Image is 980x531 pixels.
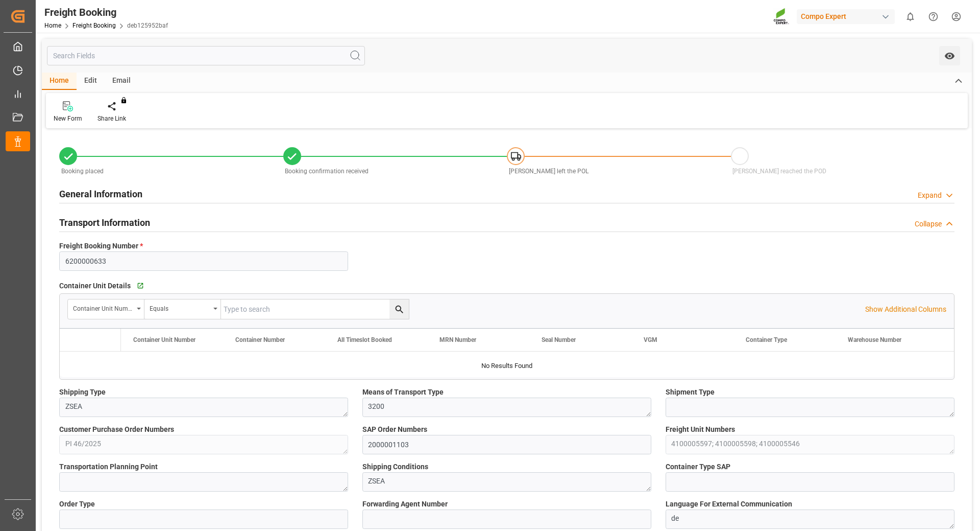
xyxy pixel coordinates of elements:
h2: Transport Information [59,216,150,229]
span: [PERSON_NAME] left the POL [509,168,589,175]
span: Seal Number [542,336,576,343]
div: Freight Booking [44,5,168,20]
a: Freight Booking [72,22,116,29]
span: Order Type [59,499,95,510]
div: Compo Expert [797,9,895,24]
div: Home [42,73,77,90]
button: open menu [939,46,960,65]
span: Language For External Communication [666,499,792,510]
span: All Timeslot Booked [337,336,392,343]
div: Expand [918,190,942,201]
input: Type to search [221,299,409,319]
span: Transportation Planning Point [59,461,158,472]
span: Freight Booking Number [59,241,143,251]
div: Container Unit Number [73,302,133,313]
div: Collapse [915,219,942,229]
div: Email [105,73,138,90]
span: Freight Unit Numbers [666,424,735,435]
span: Container Type [746,336,787,343]
span: Container Type SAP [666,461,730,472]
button: search button [389,299,409,319]
span: Means of Transport Type [362,387,444,398]
span: Customer Purchase Order Numbers [59,424,174,435]
button: Compo Expert [797,7,899,26]
div: New Form [54,114,82,123]
a: Home [44,22,61,29]
span: Booking placed [61,168,104,175]
textarea: PI 46/2025 [59,435,348,454]
span: VGM [644,336,657,343]
textarea: de [666,510,954,529]
span: Shipping Conditions [362,461,428,472]
button: show 0 new notifications [899,5,922,28]
div: Edit [77,73,105,90]
span: Container Number [235,336,285,343]
p: Show Additional Columns [865,304,946,315]
textarea: 4100005597; 4100005598; 4100005546 [666,435,954,454]
span: [PERSON_NAME] reached the POD [732,168,826,175]
img: Screenshot%202023-09-29%20at%2010.02.21.png_1712312052.png [773,8,790,26]
span: Container Unit Details [59,281,131,291]
span: SAP Order Numbers [362,424,427,435]
textarea: ZSEA [59,398,348,417]
button: open menu [144,299,221,319]
span: Warehouse Number [848,336,901,343]
div: Equals [150,302,210,313]
button: Help Center [922,5,945,28]
input: Search Fields [47,46,365,65]
span: Container Unit Number [133,336,195,343]
textarea: 3200 [362,398,651,417]
span: Booking confirmation received [285,168,369,175]
textarea: ZSEA [362,472,651,492]
span: Shipping Type [59,387,106,398]
h2: General Information [59,187,142,201]
span: MRN Number [439,336,476,343]
span: Shipment Type [666,387,715,398]
span: Forwarding Agent Number [362,499,448,510]
button: open menu [68,299,144,319]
